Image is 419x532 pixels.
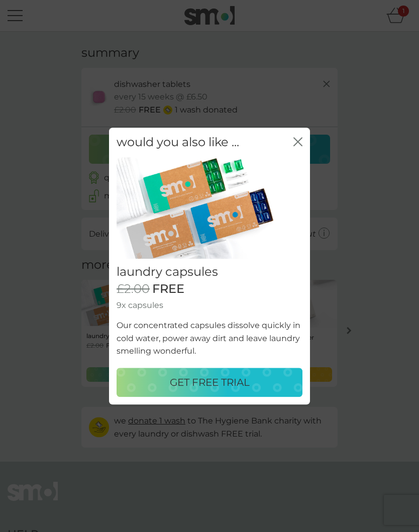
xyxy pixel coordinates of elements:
span: FREE [152,282,184,296]
p: GET FREE TRIAL [170,374,250,390]
p: Our concentrated capsules dissolve quickly in cold water, power away dirt and leave laundry smell... [117,319,302,358]
h2: laundry capsules [117,265,302,279]
p: 9x capsules [117,299,302,312]
h2: would you also like ... [117,135,239,150]
button: close [293,137,302,148]
button: GET FREE TRIAL [117,368,302,397]
span: £2.00 [117,282,150,296]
